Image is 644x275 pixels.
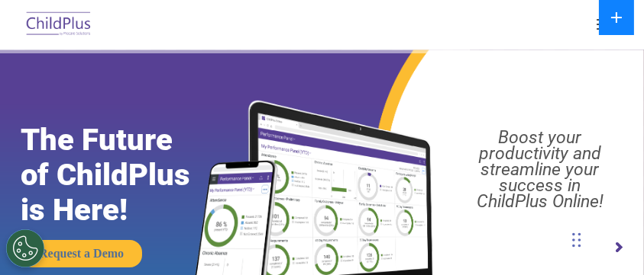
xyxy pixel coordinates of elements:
[23,7,95,43] img: ChildPlus by Procare Solutions
[572,217,581,263] div: Drag
[21,123,226,228] rs-layer: The Future of ChildPlus is Here!
[6,229,44,267] button: Cookies Settings
[21,240,142,267] a: Request a Demo
[395,110,644,275] iframe: Chat Widget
